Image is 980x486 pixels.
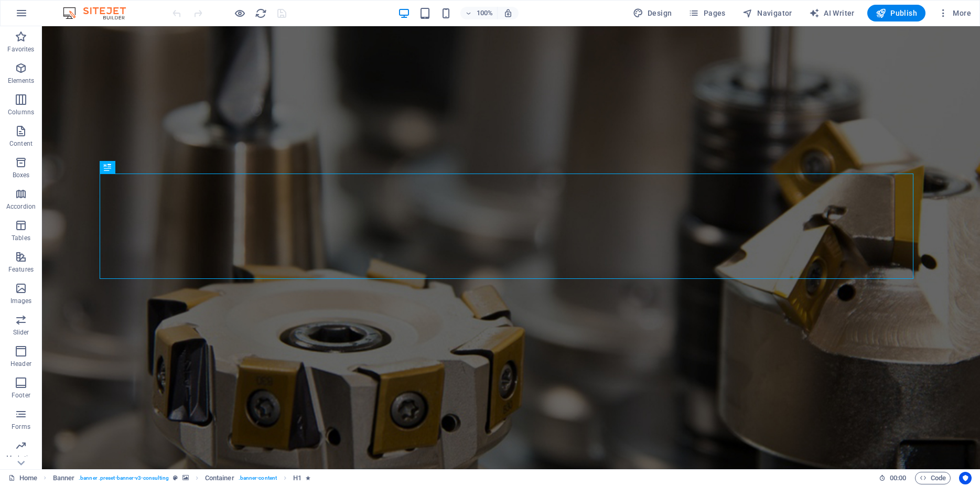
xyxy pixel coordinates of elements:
p: Features [8,265,34,274]
p: Content [9,139,33,148]
i: This element contains a background [182,475,189,481]
h6: 100% [476,7,493,19]
span: . banner .preset-banner-v3-consulting [79,472,169,484]
span: Publish [876,8,917,18]
span: Code [920,472,946,484]
span: 00 00 [890,472,906,484]
p: Header [10,360,31,368]
p: Accordion [6,202,36,211]
span: Design [633,8,672,18]
button: Publish [867,5,925,21]
button: Navigator [738,5,796,21]
span: Click to select. Double-click to edit [205,472,234,484]
span: . banner-content [239,472,277,484]
p: Boxes [13,171,30,179]
i: Element contains an animation [306,475,310,481]
p: Tables [12,234,30,242]
button: AI Writer [805,5,859,21]
button: reload [254,7,267,19]
button: Design [629,5,676,21]
h6: Session time [879,472,907,484]
p: Columns [8,108,34,116]
span: : [897,474,899,482]
button: Usercentrics [959,472,972,484]
span: Click to select. Double-click to edit [293,472,301,484]
p: Forms [12,423,30,431]
p: Images [10,297,32,305]
span: Click to select. Double-click to edit [53,472,75,484]
i: This element is a customizable preset [173,475,178,481]
span: Pages [688,8,725,18]
span: Navigator [742,8,792,18]
i: On resize automatically adjust zoom level to fit chosen device. [503,8,513,18]
div: Design (Ctrl+Alt+Y) [629,5,676,21]
button: Click here to leave preview mode and continue editing [233,7,246,19]
i: Reload page [255,7,267,19]
p: Slider [13,328,29,337]
button: More [934,5,975,21]
p: Elements [8,77,35,85]
nav: breadcrumb [53,472,311,484]
button: Pages [684,5,729,21]
span: More [938,8,971,18]
span: AI Writer [809,8,855,18]
button: 100% [460,7,498,19]
button: Code [915,472,951,484]
p: Favorites [7,45,34,53]
img: Editor Logo [60,7,139,19]
p: Footer [12,391,30,399]
p: Marketing [6,454,35,462]
a: Click to cancel selection. Double-click to open Pages [8,472,37,484]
